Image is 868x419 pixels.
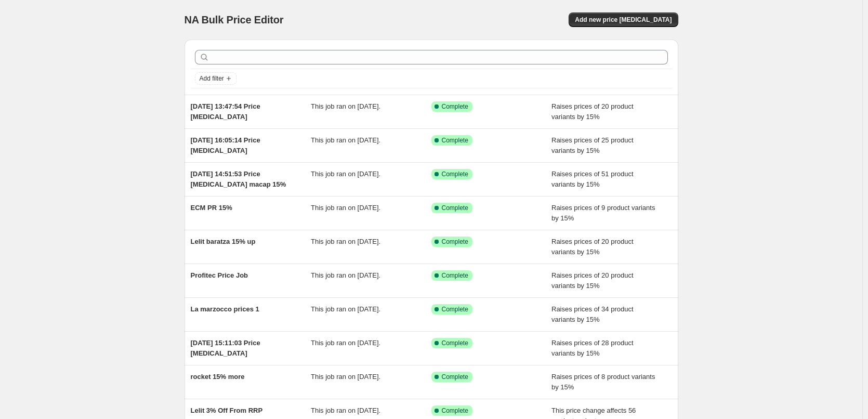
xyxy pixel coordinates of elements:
[442,204,468,212] span: Complete
[575,16,672,24] span: Add new price [MEDICAL_DATA]
[551,170,634,188] span: Raises prices of 51 product variants by 15%
[442,170,468,178] span: Complete
[442,339,468,347] span: Complete
[191,204,232,212] span: ECM PR 15%
[195,72,236,85] button: Add filter
[191,373,245,381] span: rocket 15% more
[191,339,260,357] span: [DATE] 15:11:03 Price [MEDICAL_DATA]
[442,238,468,246] span: Complete
[311,170,380,178] span: This job ran on [DATE].
[311,136,380,144] span: This job ran on [DATE].
[311,373,380,381] span: This job ran on [DATE].
[185,14,284,25] span: NA Bulk Price Editor
[442,136,468,145] span: Complete
[551,339,634,357] span: Raises prices of 28 product variants by 15%
[191,238,256,245] span: Lelit baratza 15% up
[191,136,260,154] span: [DATE] 16:05:14 Price [MEDICAL_DATA]
[551,305,634,323] span: Raises prices of 34 product variants by 15%
[311,339,380,347] span: This job ran on [DATE].
[551,373,655,391] span: Raises prices of 8 product variants by 15%
[551,204,655,222] span: Raises prices of 9 product variants by 15%
[311,271,380,279] span: This job ran on [DATE].
[442,305,468,313] span: Complete
[311,204,380,212] span: This job ran on [DATE].
[551,102,634,121] span: Raises prices of 20 product variants by 15%
[569,12,678,27] button: Add new price [MEDICAL_DATA]
[191,170,286,188] span: [DATE] 14:51:53 Price [MEDICAL_DATA] macap 15%
[311,305,380,313] span: This job ran on [DATE].
[442,373,468,381] span: Complete
[191,305,259,313] span: La marzocco prices 1
[551,271,634,290] span: Raises prices of 20 product variants by 15%
[191,102,260,121] span: [DATE] 13:47:54 Price [MEDICAL_DATA]
[442,102,468,111] span: Complete
[551,136,634,154] span: Raises prices of 25 product variants by 15%
[311,102,380,110] span: This job ran on [DATE].
[551,238,634,256] span: Raises prices of 20 product variants by 15%
[191,271,248,279] span: Profitec Price Job
[442,271,468,280] span: Complete
[311,238,380,245] span: This job ran on [DATE].
[191,407,263,414] span: Lelit 3% Off From RRP
[311,407,380,414] span: This job ran on [DATE].
[442,407,468,415] span: Complete
[200,74,224,83] span: Add filter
